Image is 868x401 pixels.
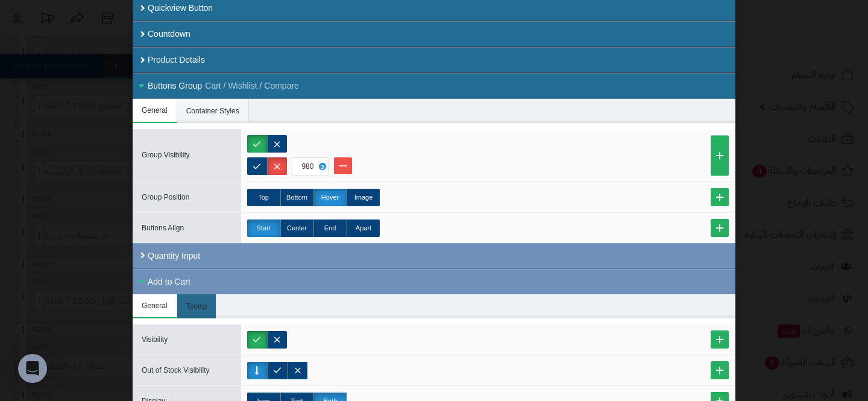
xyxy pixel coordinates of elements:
[280,189,313,206] label: Bottom
[133,99,177,123] li: General
[133,294,177,318] li: General
[177,294,217,318] li: Tooltip
[133,47,735,73] div: Product Details
[142,193,189,201] span: Group Position
[142,224,184,232] span: Buttons Align
[280,219,313,237] label: Center
[247,189,280,206] label: Top
[247,219,280,237] label: Start
[148,80,720,92] div: Buttons Group
[18,354,47,383] div: Open Intercom Messenger
[142,335,168,344] span: Visibility
[177,99,249,123] li: Container Styles
[142,151,190,159] span: Group Visibility
[313,219,347,237] label: End
[313,189,347,206] label: Hover
[133,21,735,47] div: Countdown
[133,243,735,269] div: Quantity Input
[133,269,735,294] div: Add to Cart
[347,219,380,237] label: Apart
[205,80,299,92] small: Cart / Wishlist / Compare
[142,366,210,374] span: Out of Stock Visibility
[347,189,380,206] label: Image
[296,158,322,175] div: 980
